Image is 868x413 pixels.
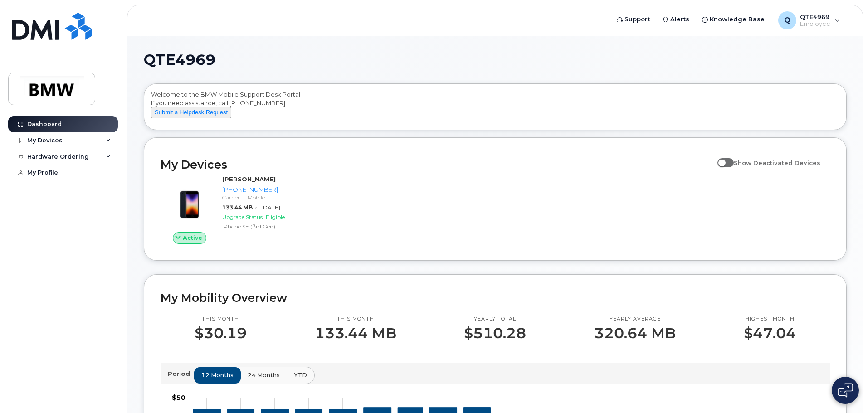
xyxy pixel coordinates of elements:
p: This month [315,316,396,323]
input: Show Deactivated Devices [717,154,725,161]
h2: My Devices [161,158,713,171]
div: Carrier: T-Mobile [222,194,316,201]
div: iPhone SE (3rd Gen) [222,223,316,230]
div: [PHONE_NUMBER] [222,185,316,194]
p: $47.04 [744,325,796,341]
strong: [PERSON_NAME] [222,175,276,183]
h2: My Mobility Overview [161,291,830,305]
span: Show Deactivated Devices [734,159,820,166]
div: Welcome to the BMW Mobile Support Desk Portal If you need assistance, call [PHONE_NUMBER]. [151,90,839,126]
p: Yearly total [464,316,526,323]
span: Active [183,233,202,242]
span: Upgrade Status: [222,214,264,220]
p: Yearly average [594,316,676,323]
p: 133.44 MB [315,325,396,341]
p: Highest month [744,316,796,323]
img: Open chat [838,383,853,398]
p: 320.64 MB [594,325,676,341]
p: Period [168,369,194,378]
p: $510.28 [464,325,526,341]
p: $30.19 [195,325,247,341]
span: YTD [294,371,307,379]
button: Submit a Helpdesk Request [151,107,231,118]
span: 24 months [248,371,280,379]
span: Eligible [266,214,285,220]
a: Active[PERSON_NAME][PHONE_NUMBER]Carrier: T-Mobile133.44 MBat [DATE]Upgrade Status:EligibleiPhone... [161,175,320,244]
p: This month [195,316,247,323]
span: QTE4969 [144,53,215,67]
a: Submit a Helpdesk Request [151,108,231,116]
span: 133.44 MB [222,204,253,211]
tspan: $50 [172,394,185,402]
img: image20231002-3703462-1angbar.jpeg [168,180,211,223]
span: at [DATE] [254,204,280,211]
